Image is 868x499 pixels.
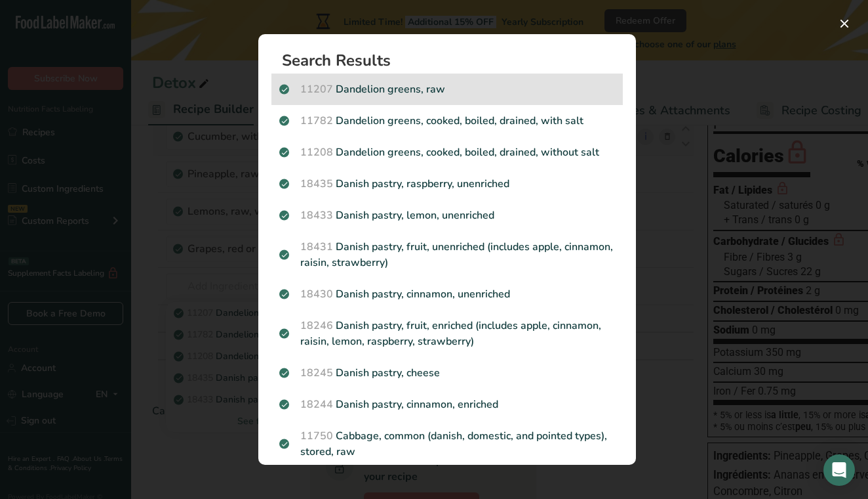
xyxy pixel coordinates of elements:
span: 18430 [300,287,333,301]
p: Danish pastry, cheese [279,365,615,381]
p: Danish pastry, lemon, unenriched [279,207,615,223]
p: Danish pastry, fruit, enriched (includes apple, cinnamon, raisin, lemon, raspberry, strawberry) [279,318,615,349]
span: 18433 [300,208,333,223]
span: 18431 [300,240,333,254]
span: 18246 [300,318,333,333]
p: Dandelion greens, cooked, boiled, drained, without salt [279,144,615,160]
h1: Search Results [282,53,623,68]
p: Dandelion greens, raw [279,81,615,97]
span: 11208 [300,145,333,160]
span: 18245 [300,366,333,380]
span: 18244 [300,397,333,412]
p: Dandelion greens, cooked, boiled, drained, with salt [279,113,615,129]
p: Danish pastry, fruit, unenriched (includes apple, cinnamon, raisin, strawberry) [279,239,615,271]
span: 11207 [300,82,333,97]
span: 11782 [300,114,333,128]
span: 11750 [300,429,333,443]
p: Cabbage, common (danish, domestic, and pointed types), stored, raw [279,428,615,460]
div: Open Intercom Messenger [823,454,855,486]
p: Danish pastry, raspberry, unenriched [279,176,615,192]
p: Danish pastry, cinnamon, enriched [279,397,615,412]
span: 18435 [300,177,333,191]
p: Danish pastry, cinnamon, unenriched [279,286,615,302]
